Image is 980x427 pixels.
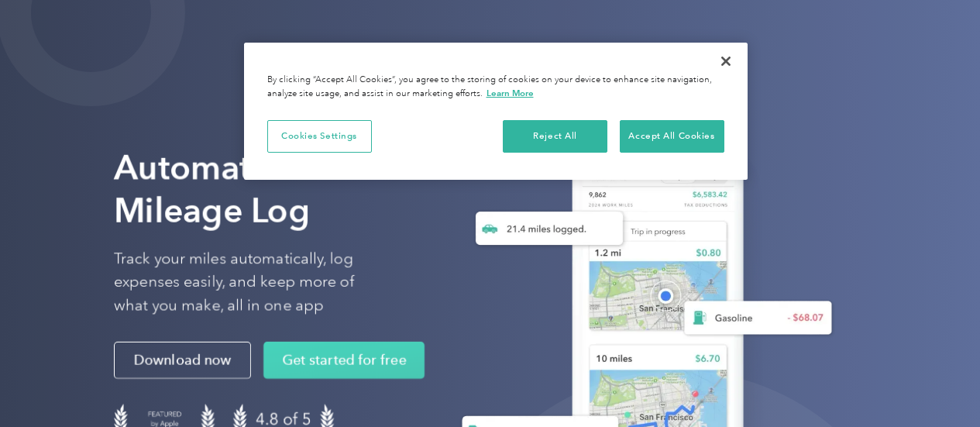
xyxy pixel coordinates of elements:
button: Accept All Cookies [620,120,724,153]
a: Get started for free [263,342,425,379]
button: Reject All [503,120,607,153]
a: More information about your privacy, opens in a new tab [487,88,534,98]
div: Cookie banner [244,43,748,180]
p: Track your miles automatically, log expenses easily, and keep more of what you make, all in one app [114,247,390,317]
button: Cookies Settings [267,120,372,153]
div: Privacy [244,43,748,180]
button: Close [709,44,743,78]
a: Download now [114,342,251,379]
div: By clicking “Accept All Cookies”, you agree to the storing of cookies on your device to enhance s... [267,74,724,101]
strong: Automate Your Mileage Log [114,146,349,231]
